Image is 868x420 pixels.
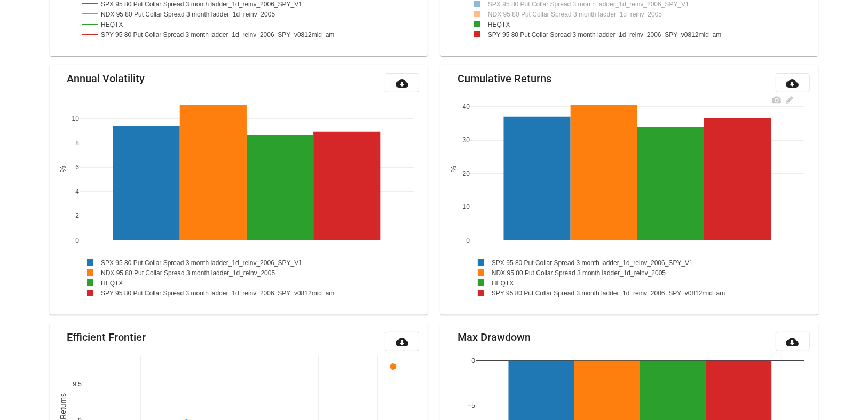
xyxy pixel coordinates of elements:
[67,332,146,343] mat-card-title: Efficient Frontier
[457,73,551,84] mat-card-title: Cumulative Returns
[786,77,799,90] mat-icon: cloud_download
[786,336,799,348] mat-icon: cloud_download
[396,336,408,348] mat-icon: cloud_download
[67,73,145,84] mat-card-title: Annual Volatility
[457,332,531,343] mat-card-title: Max Drawdown
[396,77,408,90] mat-icon: cloud_download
